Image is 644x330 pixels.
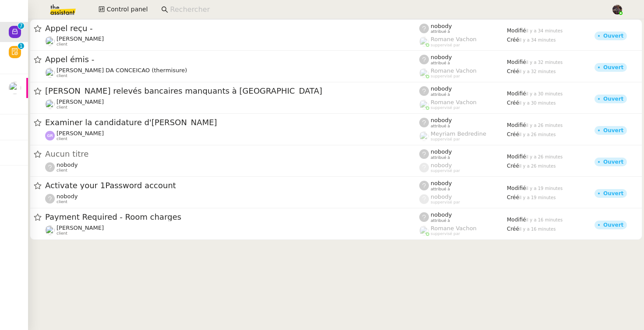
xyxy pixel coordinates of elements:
span: Activate your 1Password account [45,182,419,190]
p: 1 [19,43,23,51]
span: attribué à [431,155,450,160]
span: [PERSON_NAME] relevés bancaires manquants à [GEOGRAPHIC_DATA] [45,87,419,95]
span: nobody [431,54,452,60]
span: il y a 16 minutes [519,227,556,232]
input: Rechercher [170,4,602,16]
img: users%2Fjeuj7FhI7bYLyCU6UIN9LElSS4x1%2Favatar%2F1678820456145.jpeg [45,99,55,109]
span: il y a 26 minutes [526,123,563,128]
span: [PERSON_NAME] DA CONCEICAO (thermisure) [57,67,187,74]
span: nobody [431,180,452,186]
span: Romane Vachon [431,225,477,232]
span: Modifié [507,154,526,160]
span: [PERSON_NAME] [57,130,104,137]
app-user-detailed-label: client [45,35,419,47]
app-user-label: attribué à [419,211,507,223]
span: Control panel [106,4,148,14]
img: svg [45,131,55,140]
span: Romane Vachon [431,67,477,74]
app-user-detailed-label: client [45,193,419,204]
span: Créé [507,37,519,43]
app-user-label: attribué à [419,85,507,97]
app-user-label: suppervisé par [419,162,507,173]
span: Modifié [507,91,526,97]
img: users%2FyQfMwtYgTqhRP2YHWHmG2s2LYaD3%2Favatar%2Fprofile-pic.png [419,37,429,46]
span: Romane Vachon [431,99,477,105]
img: users%2FfjlNmCTkLiVoA3HQjY3GA5JXGxb2%2Favatar%2Fstarofservice_97480retdsc0392.png [45,225,55,235]
span: [PERSON_NAME] [57,98,104,105]
app-user-label: attribué à [419,180,507,191]
span: client [57,42,67,47]
span: client [57,231,67,236]
span: suppervisé par [431,232,460,236]
span: [PERSON_NAME] [57,225,104,231]
span: Appel reçu - [45,25,419,32]
span: client [57,137,67,141]
img: users%2FyQfMwtYgTqhRP2YHWHmG2s2LYaD3%2Favatar%2Fprofile-pic.png [419,68,429,78]
app-user-label: suppervisé par [419,225,507,236]
span: nobody [431,211,452,218]
span: nobody [431,23,452,29]
span: Créé [507,226,519,232]
span: attribué à [431,61,450,66]
img: users%2FyQfMwtYgTqhRP2YHWHmG2s2LYaD3%2Favatar%2Fprofile-pic.png [419,100,429,109]
span: il y a 26 minutes [519,132,556,137]
span: client [57,168,67,173]
span: attribué à [431,29,450,34]
span: Romane Vachon [431,36,477,42]
span: Examiner la candidature d'[PERSON_NAME] [45,119,419,126]
app-user-label: suppervisé par [419,130,507,142]
span: attribué à [431,218,450,223]
img: users%2FaellJyylmXSg4jqeVbanehhyYJm1%2Favatar%2Fprofile-pic%20(4).png [419,131,429,141]
span: nobody [57,193,78,200]
app-user-detailed-label: client [45,67,419,78]
img: users%2FAXgjBsdPtrYuxuZvIJjRexEdqnq2%2Favatar%2F1599931753966.jpeg [9,82,21,94]
button: Control panel [93,4,153,16]
span: il y a 32 minutes [519,69,556,74]
span: [PERSON_NAME] [57,35,104,42]
span: attribué à [431,92,450,97]
img: 2af2e8ed-4e7a-4339-b054-92d163d57814 [612,5,622,14]
p: 7 [19,23,23,31]
app-user-detailed-label: client [45,161,419,173]
app-user-label: suppervisé par [419,67,507,79]
span: nobody [57,161,78,168]
span: il y a 26 minutes [519,164,556,169]
span: Créé [507,194,519,200]
span: client [57,200,67,204]
span: il y a 19 minutes [526,186,563,191]
span: Modifié [507,28,526,34]
app-user-label: attribué à [419,54,507,65]
img: users%2FyQfMwtYgTqhRP2YHWHmG2s2LYaD3%2Favatar%2Fprofile-pic.png [419,226,429,235]
span: il y a 19 minutes [519,195,556,200]
nz-badge-sup: 1 [18,43,24,49]
div: Aucun titre [45,150,419,158]
span: Créé [507,131,519,137]
app-user-label: suppervisé par [419,193,507,205]
div: Ouvert [603,191,623,196]
span: il y a 16 minutes [526,218,563,222]
app-user-detailed-label: client [45,130,419,141]
span: attribué à [431,124,450,129]
app-user-detailed-label: client [45,225,419,236]
span: Modifié [507,185,526,191]
div: Ouvert [603,128,623,133]
span: client [57,74,67,78]
div: Ouvert [603,33,623,39]
span: attribué à [431,187,450,192]
img: users%2FhitvUqURzfdVsA8TDJwjiRfjLnH2%2Favatar%2Flogo-thermisure.png [45,68,55,77]
span: suppervisé par [431,137,460,142]
span: nobody [431,85,452,92]
span: suppervisé par [431,169,460,173]
span: il y a 34 minutes [526,28,563,33]
span: suppervisé par [431,74,460,79]
span: Créé [507,163,519,169]
app-user-label: suppervisé par [419,36,507,47]
span: Créé [507,100,519,106]
span: il y a 30 minutes [519,101,556,105]
span: Modifié [507,217,526,223]
span: nobody [431,117,452,123]
span: il y a 32 minutes [526,60,563,65]
nz-badge-sup: 7 [18,23,24,29]
app-user-label: attribué à [419,23,507,34]
span: il y a 34 minutes [519,38,556,42]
